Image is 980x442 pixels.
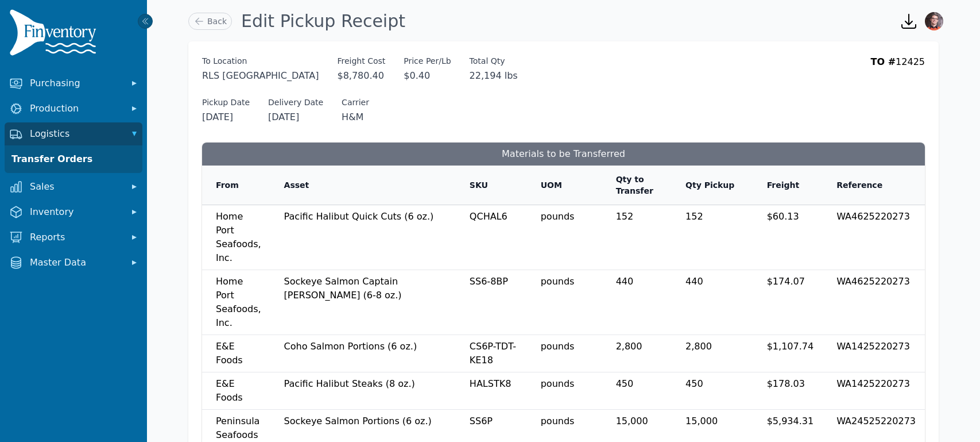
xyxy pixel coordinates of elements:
[337,69,385,83] span: $8,780.40
[5,175,142,198] button: Sales
[404,69,451,83] span: $0.40
[685,211,703,222] span: 152
[270,166,456,205] th: Asset
[616,211,634,222] span: 152
[685,416,718,426] span: 15,000
[202,143,925,166] h3: Materials to be Transferred
[823,270,925,335] td: WA4625220273
[268,110,323,124] span: [DATE]
[456,270,527,335] td: SS6-8BP
[823,335,925,372] td: WA1425220273
[753,166,823,205] th: Freight
[753,270,823,335] td: $174.07
[30,76,122,90] span: Purchasing
[30,205,122,219] span: Inventory
[602,166,672,205] th: Qty to Transfer
[284,341,417,352] span: Coho Salmon Portions (6 oz.)
[216,276,261,328] span: Home Port Seafoods, Inc.
[541,416,575,426] span: pounds
[616,416,648,426] span: 15,000
[404,55,451,67] label: Price Per/Lb
[284,276,402,301] span: Sockeye Salmon Captain [PERSON_NAME] (6-8 oz.)
[871,56,896,67] span: TO #
[268,97,323,108] span: Delivery Date
[9,9,101,60] img: Finventory
[823,205,925,270] td: WA4625220273
[470,55,518,67] label: Total Qty
[30,127,122,141] span: Logistics
[456,335,527,372] td: CS6P-TDT-KE18
[616,378,634,389] span: 450
[7,148,140,171] a: Transfer Orders
[871,55,925,83] div: 12425
[202,69,319,83] span: RLS [GEOGRAPHIC_DATA]
[284,416,432,426] span: Sockeye Salmon Portions (6 oz.)
[216,416,259,440] span: Peninsula Seafoods
[202,110,250,124] span: [DATE]
[753,372,823,410] td: $178.03
[456,205,527,270] td: QCHAL6
[30,102,122,116] span: Production
[685,341,712,352] span: 2,800
[337,55,385,67] span: Freight Cost
[753,335,823,372] td: $1,107.74
[5,97,142,120] button: Production
[216,378,243,403] span: E&E Foods
[823,166,925,205] th: Reference
[541,211,575,222] span: pounds
[685,378,703,389] span: 450
[284,378,415,389] span: Pacific Halibut Steaks (8 oz.)
[925,12,943,30] img: Nathaniel Brooks
[241,11,405,32] h1: Edit Pickup Receipt
[5,72,142,95] button: Purchasing
[456,166,527,205] th: SKU
[202,97,250,108] span: Pickup Date
[5,201,142,224] button: Inventory
[672,166,753,205] th: Qty Pickup
[30,180,122,194] span: Sales
[5,251,142,274] button: Master Data
[685,276,703,287] span: 440
[616,276,634,287] span: 440
[202,55,319,67] span: To Location
[527,166,602,205] th: UOM
[30,230,122,244] span: Reports
[216,341,243,366] span: E&E Foods
[470,69,518,83] span: 22,194 lbs
[541,341,575,352] span: pounds
[202,166,270,205] th: From
[823,372,925,410] td: WA1425220273
[284,211,434,222] span: Pacific Halibut Quick Cuts (6 oz.)
[30,256,122,270] span: Master Data
[342,97,369,108] span: Carrier
[753,205,823,270] td: $60.13
[541,378,575,389] span: pounds
[5,226,142,249] button: Reports
[5,122,142,145] button: Logistics
[188,13,232,30] a: Back
[456,372,527,410] td: HALSTK8
[216,211,261,263] span: Home Port Seafoods, Inc.
[342,110,369,124] span: H&M
[616,341,642,352] span: 2,800
[541,276,575,287] span: pounds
